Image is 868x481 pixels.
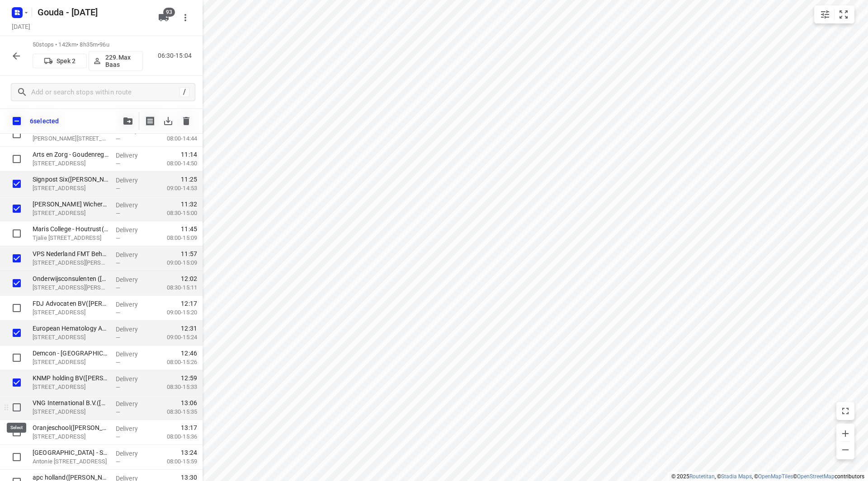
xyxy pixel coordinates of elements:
[116,434,120,440] span: —
[835,5,853,23] button: Fit zoom
[152,358,197,367] p: 08:00-15:26
[116,275,149,284] p: Delivery
[116,350,149,359] p: Delivery
[152,209,197,218] p: 08:30-15:00
[105,54,139,68] p: 229.Max Baas
[181,398,197,407] span: 13:06
[33,407,108,416] p: [STREET_ADDRESS]
[33,258,108,267] p: Doctor Kuyperstraat 9, Den Haag
[159,112,177,130] span: Download stops
[8,150,26,168] span: Select
[181,299,197,308] span: 12:17
[116,210,120,217] span: —
[116,458,120,465] span: —
[89,51,143,71] button: 229.Max Baas
[116,285,120,291] span: —
[8,21,34,32] h5: Project date
[98,41,99,48] span: •
[33,457,108,466] p: Antonie Duyckstraat 126, Den Haag
[8,423,26,441] span: Select
[57,57,76,65] p: Spek 2
[33,224,108,233] p: Maris College - Houtrust(Maurice Vonk)
[33,299,108,308] p: FDJ Advocaten BV(Eelco de Jongh)
[116,374,149,383] p: Delivery
[33,324,108,333] p: European Hematology Association (Cheranie Lachminarainsingh)
[116,309,120,316] span: —
[8,125,26,143] span: Select
[152,134,197,143] p: 08:00-14:44
[33,134,108,143] p: Laan van Meerdervoort 525, Den Haag
[152,258,197,267] p: 09:00-15:09
[179,87,189,97] div: /
[152,233,197,243] p: 08:00-15:09
[181,448,197,457] span: 13:24
[152,333,197,342] p: 09:00-15:24
[116,384,120,391] span: —
[8,349,26,367] span: Select
[33,283,108,292] p: Doctor Kuyperstraat 14, Den Haag
[8,224,26,243] span: Select
[797,473,835,480] a: OpenStreetMap
[152,457,197,466] p: 08:00-15:59
[33,54,87,68] button: Spek 2
[116,225,149,234] p: Delivery
[116,250,149,259] p: Delivery
[116,449,149,458] p: Delivery
[33,175,108,184] p: Signpost Six(Andrea Mandova)
[758,473,793,480] a: OpenMapTiles
[181,249,197,258] span: 11:57
[33,184,108,193] p: Koninginnegracht 62, Den Haag
[33,383,108,392] p: Alexanderstraat 11, Den Haag
[181,324,197,333] span: 12:31
[33,432,108,441] p: Westduinweg 127, Den Haag
[671,473,864,480] li: © 2025 , © , © © contributors
[33,374,108,383] p: KNMP holding BV(Maria van der Pol)
[33,209,108,218] p: Koninginnegracht 23, Den Haag
[116,135,120,142] span: —
[33,274,108,283] p: Onderwijsconsulenten (Mirjam Hoogendoorn)
[181,423,197,432] span: 13:17
[116,424,149,433] p: Delivery
[116,334,120,341] span: —
[152,184,197,193] p: 09:00-14:53
[155,9,173,27] button: 93
[152,407,197,416] p: 08:30-15:35
[116,399,149,408] p: Delivery
[181,150,197,159] span: 11:14
[152,383,197,392] p: 08:30-15:33
[116,359,120,366] span: —
[33,358,108,367] p: Hellingkade 310, Scheveningen
[8,175,26,193] span: Select
[8,200,26,218] span: Select
[152,308,197,317] p: 09:00-15:20
[8,324,26,342] span: Select
[33,150,108,159] p: Arts en Zorg - Goudenregenhof(Marlies Voogt)
[181,349,197,358] span: 12:46
[721,473,752,480] a: Stadia Maps
[8,448,26,466] span: Select
[116,185,120,192] span: —
[689,473,715,480] a: Routetitan
[31,85,179,99] input: Add or search stops within route
[181,374,197,383] span: 12:59
[34,5,151,19] h5: Rename
[116,201,149,210] p: Delivery
[33,333,108,342] p: Koninginnegracht 12B, Den Haag
[177,112,195,130] span: Delete stops
[33,308,108,317] p: [STREET_ADDRESS]
[152,159,197,168] p: 08:00-14:50
[141,112,159,130] button: Print shipping labels
[8,299,26,317] span: Select
[814,5,854,23] div: small contained button group
[33,448,108,457] p: Maris College - Statenkwartier(Remco Kraijenoord)
[181,224,197,233] span: 11:45
[8,274,26,292] span: Select
[8,249,26,267] span: Select
[152,283,197,292] p: 08:30-15:11
[163,8,175,17] span: 93
[33,349,108,358] p: Demcon - Scheveningen(Bastiaan van Woerden)
[181,200,197,209] span: 11:32
[116,300,149,309] p: Delivery
[116,176,149,185] p: Delivery
[99,41,109,48] span: 96u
